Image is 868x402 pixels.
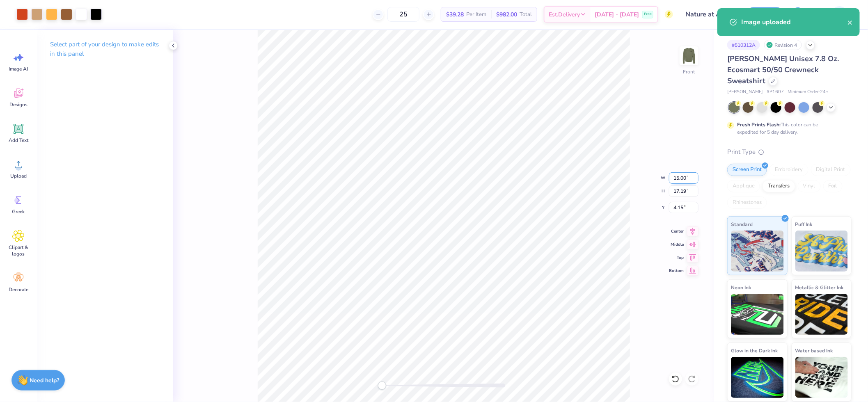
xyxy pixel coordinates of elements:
input: – – [387,7,419,22]
img: Front [681,48,697,64]
span: Water based Ink [795,346,833,355]
span: Middle [669,241,684,248]
span: # P1607 [767,89,784,96]
span: Greek [12,208,25,215]
img: Standard [731,231,784,272]
input: Untitled Design [679,6,740,23]
span: Total [520,10,532,19]
span: $982.00 [496,10,517,19]
button: close [847,17,853,27]
span: Standard [731,220,753,228]
div: This color can be expedited for 5 day delivery. [737,121,838,136]
img: Metallic & Glitter Ink [795,294,848,335]
span: [PERSON_NAME] [727,89,763,96]
span: Est. Delivery [549,10,580,19]
span: Upload [10,173,27,179]
div: Image uploaded [741,17,847,27]
span: Glow in the Dark Ink [731,346,778,355]
div: Foil [823,180,843,192]
div: Front [683,68,695,75]
a: MO [815,6,852,23]
span: Top [669,254,684,261]
span: Puff Ink [795,220,813,228]
span: Neon Ink [731,283,751,292]
span: Per Item [466,10,486,19]
strong: Fresh Prints Flash: [737,121,781,128]
span: Free [644,11,652,17]
div: Accessibility label [378,381,386,390]
div: Transfers [763,180,795,192]
span: [DATE] - [DATE] [595,10,639,19]
div: Rhinestones [727,196,767,209]
span: Minimum Order: 24 + [788,89,829,96]
img: Glow in the Dark Ink [731,357,784,398]
span: [PERSON_NAME] Unisex 7.8 Oz. Ecosmart 50/50 Crewneck Sweatshirt [727,54,839,86]
span: Decorate [9,286,28,293]
span: Center [669,228,684,235]
strong: Need help? [30,377,60,384]
div: # 510312A [727,40,760,50]
p: Select part of your design to make edits in this panel [50,40,160,59]
div: Screen Print [727,164,767,176]
span: Bottom [669,267,684,274]
img: Mirabelle Olis [831,6,848,23]
span: Image AI [9,66,28,72]
div: Revision 4 [764,40,802,50]
div: Embroidery [770,164,808,176]
span: Metallic & Glitter Ink [795,283,844,292]
img: Water based Ink [795,357,848,398]
div: Digital Print [811,164,851,176]
div: Vinyl [798,180,821,192]
span: Add Text [9,137,28,144]
img: Neon Ink [731,294,784,335]
span: Designs [9,101,27,108]
div: Applique [727,180,760,192]
img: Puff Ink [795,231,848,272]
span: Clipart & logos [5,244,32,257]
span: $39.28 [446,10,464,19]
div: Print Type [727,147,852,157]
